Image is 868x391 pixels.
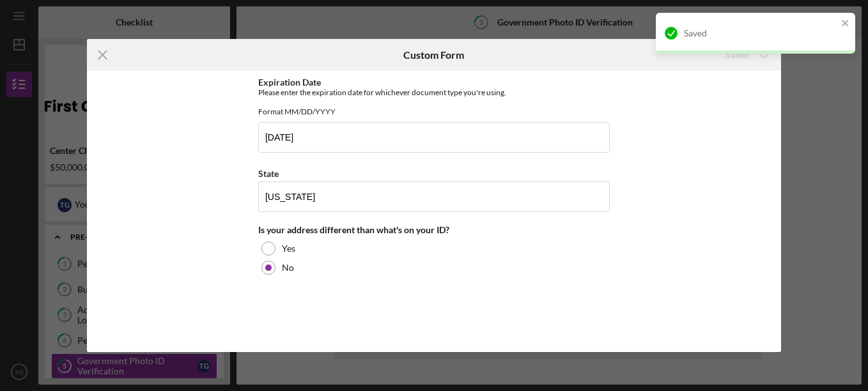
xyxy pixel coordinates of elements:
[258,168,279,179] label: State
[282,263,294,273] label: No
[684,28,837,38] div: Saved
[258,225,610,235] div: Is your address different than what's on your ID?
[403,49,464,61] h6: Custom Form
[282,243,295,254] label: Yes
[841,18,850,30] button: close
[258,77,321,88] label: Expiration Date
[258,88,610,116] div: Please enter the expiration date for whichever document type you're using. Format MM/DD/YYYY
